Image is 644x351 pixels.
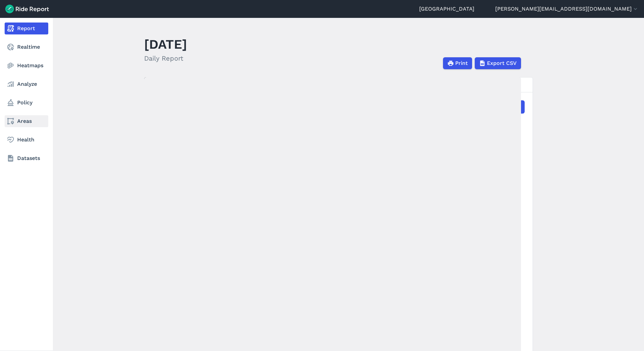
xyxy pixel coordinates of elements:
h1: [DATE] [144,35,187,53]
img: Ride Report [5,5,49,13]
a: [GEOGRAPHIC_DATA] [419,5,474,13]
a: Datasets [5,152,48,164]
a: Report [5,23,48,34]
button: [PERSON_NAME][EMAIL_ADDRESS][DOMAIN_NAME] [495,5,639,13]
a: Analyze [5,78,48,90]
span: Print [455,59,468,67]
a: Heatmaps [5,60,48,72]
a: Policy [5,97,48,109]
button: Print [443,57,472,69]
a: Realtime [5,41,48,53]
a: Areas [5,115,48,127]
button: Export CSV [475,57,521,69]
h2: Daily Report [144,53,187,63]
a: Health [5,134,48,146]
span: Export CSV [487,59,517,67]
